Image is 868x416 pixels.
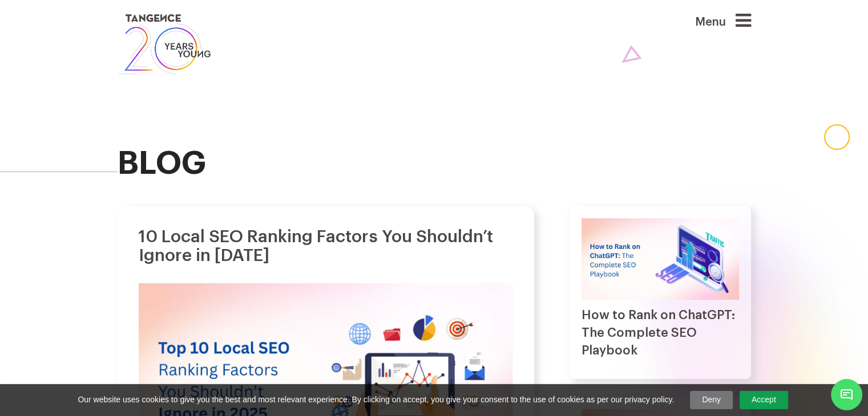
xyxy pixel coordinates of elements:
a: How to Rank on ChatGPT: The Complete SEO Playbook [582,309,736,357]
img: How to Rank on ChatGPT: The Complete SEO Playbook [582,218,739,300]
a: Accept [740,391,788,409]
img: logo SVG [118,11,212,77]
h2: blog [118,146,751,181]
span: Our website uses cookies to give you the best and most relevant experience. By clicking on accept... [78,394,674,406]
h1: 10 Local SEO Ranking Factors You Shouldn’t Ignore in [DATE] [139,227,513,265]
span: Chat Widget [831,379,862,410]
a: Deny [690,391,733,409]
